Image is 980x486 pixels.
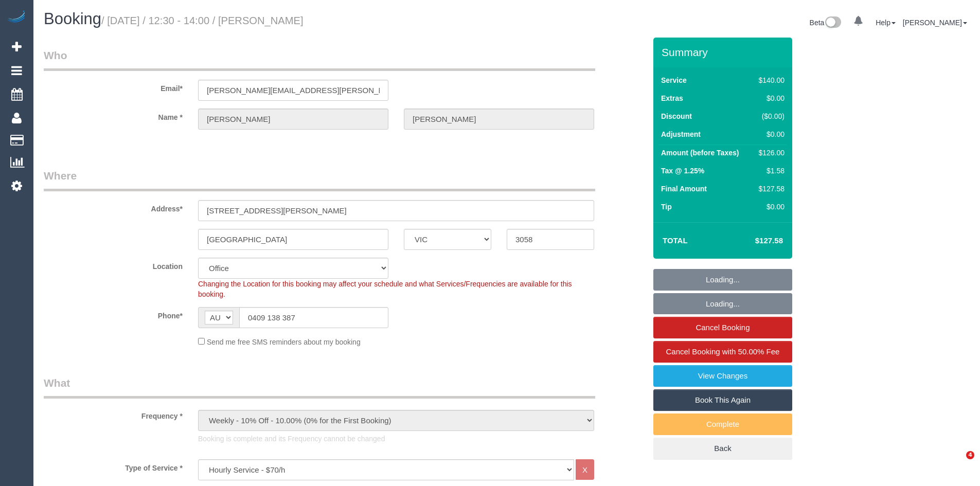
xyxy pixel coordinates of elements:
[653,317,792,338] a: Cancel Booking
[945,451,970,476] iframe: Intercom live chat
[207,338,361,346] span: Send me free SMS reminders about my booking
[44,375,595,399] legend: What
[663,236,688,245] strong: Total
[198,434,594,444] p: Booking is complete and its Frequency cannot be changed
[198,229,388,250] input: Suburb*
[661,184,707,194] label: Final Amount
[36,80,190,94] label: Email*
[810,19,842,27] a: Beta
[666,347,780,356] span: Cancel Booking with 50.00% Fee
[404,109,594,130] input: Last Name*
[653,438,792,459] a: Back
[966,451,974,459] span: 4
[755,129,785,139] div: $0.00
[44,48,595,71] legend: Who
[239,307,388,328] input: Phone*
[724,237,783,245] h4: $127.58
[755,202,785,212] div: $0.00
[198,109,388,130] input: First Name*
[507,229,594,250] input: Post Code*
[653,341,792,363] a: Cancel Booking with 50.00% Fee
[661,93,683,103] label: Extras
[661,148,739,158] label: Amount (before Taxes)
[755,166,785,176] div: $1.58
[36,109,190,122] label: Name *
[36,459,190,473] label: Type of Service *
[755,148,785,158] div: $126.00
[661,166,704,176] label: Tax @ 1.25%
[661,75,687,85] label: Service
[653,365,792,387] a: View Changes
[44,168,595,191] legend: Where
[6,10,27,25] img: Automaid Logo
[44,10,101,28] span: Booking
[755,111,785,121] div: ($0.00)
[876,19,896,27] a: Help
[36,200,190,214] label: Address*
[661,129,701,139] label: Adjustment
[824,16,841,30] img: New interface
[36,307,190,321] label: Phone*
[755,93,785,103] div: $0.00
[198,80,388,101] input: Email*
[755,184,785,194] div: $127.58
[36,258,190,272] label: Location
[36,407,190,421] label: Frequency *
[661,111,692,121] label: Discount
[661,202,672,212] label: Tip
[903,19,967,27] a: [PERSON_NAME]
[101,15,304,26] small: / [DATE] / 12:30 - 14:00 / [PERSON_NAME]
[662,46,787,58] h3: Summary
[653,389,792,411] a: Book This Again
[755,75,785,85] div: $140.00
[198,280,572,298] span: Changing the Location for this booking may affect your schedule and what Services/Frequencies are...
